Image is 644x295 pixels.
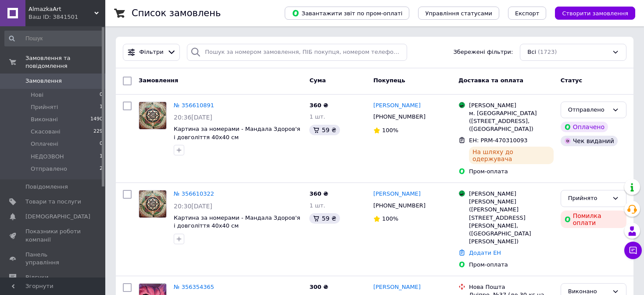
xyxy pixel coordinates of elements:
span: AlmazkaArt [29,5,94,13]
span: Статус [561,77,583,84]
div: [PHONE_NUMBER] [372,111,427,123]
a: Фото товару [139,190,167,218]
a: Додати ЕН [469,249,501,256]
span: 360 ₴ [309,190,328,197]
span: 360 ₴ [309,102,328,109]
span: ЕН: PRM-470310093 [469,137,528,144]
span: 20:36[DATE] [174,114,212,121]
div: Пром-оплата [469,261,554,269]
div: Прийнято [568,194,608,203]
span: Завантажити звіт по пром-оплаті [292,9,402,17]
div: [PERSON_NAME] [469,190,554,198]
span: 20:30[DATE] [174,203,212,210]
a: Створити замовлення [546,10,635,16]
input: Пошук [4,31,104,46]
span: 100% [382,127,398,133]
input: Пошук за номером замовлення, ПІБ покупця, номером телефону, Email, номером накладної [187,44,407,61]
span: Всі [527,48,536,56]
img: Фото товару [139,190,166,218]
span: Отправлено [31,165,67,173]
span: 1 шт. [309,113,325,120]
a: [PERSON_NAME] [373,190,421,198]
span: Скасовані [31,128,61,136]
span: Замовлення [25,77,62,85]
span: Створити замовлення [562,10,628,17]
div: Помилка оплати [561,211,626,228]
span: Прийняті [31,103,58,111]
div: Ваш ID: 3841501 [29,13,105,21]
img: Фото товару [139,102,166,129]
span: (1723) [538,49,557,55]
span: 100% [382,215,398,222]
div: Оплачено [561,122,608,132]
span: 229 [93,128,103,136]
span: 0 [100,140,103,148]
h1: Список замовлень [132,8,221,18]
span: Відгуки [25,274,48,281]
button: Чат з покупцем [624,242,642,259]
div: На шляху до одержувача [469,147,554,164]
div: Чек виданий [561,136,618,146]
a: № 356610322 [174,190,214,197]
button: Управління статусами [418,7,499,20]
div: м. [GEOGRAPHIC_DATA] ([STREET_ADDRESS], ([GEOGRAPHIC_DATA]) [469,109,554,133]
span: Нові [31,91,43,99]
span: Виконані [31,116,58,123]
span: 2 [100,165,103,173]
span: Cума [309,77,326,84]
a: [PERSON_NAME] [373,283,421,291]
a: № 356354365 [174,284,214,290]
div: [PERSON_NAME] [469,102,554,109]
span: Фільтри [140,48,164,56]
div: Нова Пошта [469,283,554,291]
span: 300 ₴ [309,284,328,290]
span: Управління статусами [425,10,492,17]
div: [PERSON_NAME] ([PERSON_NAME][STREET_ADDRESS][PERSON_NAME], ([GEOGRAPHIC_DATA][PERSON_NAME]) [469,198,554,246]
span: Доставка та оплата [458,77,523,84]
span: Збережені фільтри: [453,48,513,56]
button: Експорт [508,7,547,20]
div: 59 ₴ [309,125,340,135]
div: Пром-оплата [469,168,554,176]
div: Отправлено [568,105,608,115]
span: 1 шт. [309,202,325,209]
span: Замовлення та повідомлення [25,54,105,70]
button: Завантажити звіт по пром-оплаті [285,7,409,20]
span: 1490 [90,116,103,123]
span: 1 [100,103,103,111]
span: Панель управління [25,251,81,267]
div: 59 ₴ [309,213,340,224]
span: [DEMOGRAPHIC_DATA] [25,213,90,221]
a: Картина за номерами - Мандала Здоров'я і довголіття 40х40 см [174,126,300,140]
a: № 356610891 [174,102,214,109]
span: Оплачені [31,140,58,148]
a: Фото товару [139,102,167,130]
span: НЕДОЗВОН [31,153,64,161]
a: [PERSON_NAME] [373,102,421,110]
span: Експорт [515,10,540,17]
a: Картина за номерами - Мандала Здоров'я і довголіття 40х40 см [174,214,300,229]
span: Показники роботи компанії [25,228,81,243]
span: Товари та послуги [25,198,81,206]
span: Покупець [373,77,405,84]
span: Замовлення [139,77,178,84]
span: 1 [100,153,103,161]
span: Повідомлення [25,183,68,191]
span: 0 [100,91,103,99]
button: Створити замовлення [555,7,635,20]
div: [PHONE_NUMBER] [372,200,427,211]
